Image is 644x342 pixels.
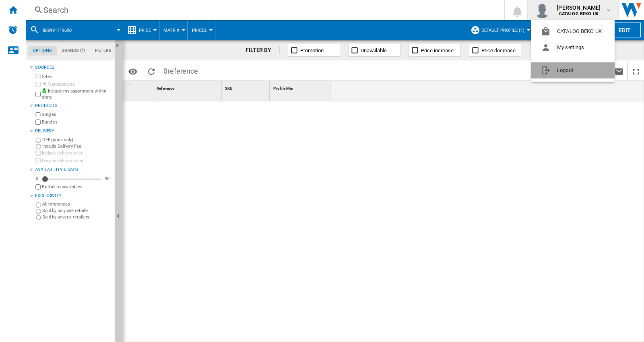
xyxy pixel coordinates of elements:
button: My settings [531,39,615,56]
button: CATALOG BEKO UK [531,23,615,39]
button: Logout [531,62,615,78]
